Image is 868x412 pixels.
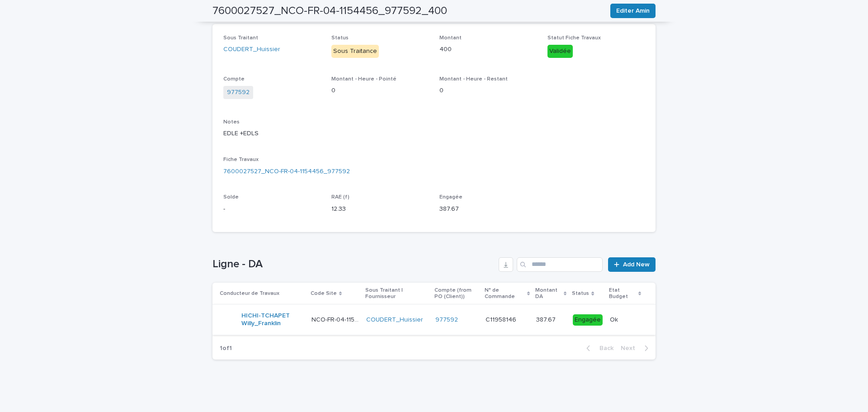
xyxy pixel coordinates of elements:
[486,314,518,324] p: C11958146
[439,35,462,41] span: Montant
[365,285,429,302] p: Sous Traitant | Fournisseur
[547,35,601,41] span: Statut Fiche Travaux
[579,344,617,352] button: Back
[617,344,656,352] button: Next
[610,4,656,18] button: Editer Amin
[616,6,650,15] span: Editer Amin
[331,76,396,82] span: Montant - Heure - Pointé
[485,285,524,302] p: N° de Commande
[439,45,537,54] p: 400
[223,129,645,138] p: EDLE +EDLS
[212,258,495,271] h1: Ligne - DA
[623,261,650,268] span: Add New
[435,316,458,324] a: 977592
[311,289,337,298] p: Code Site
[608,257,656,272] a: Add New
[212,5,447,18] h2: 7600027527_NCO-FR-04-1154456_977592_400
[223,204,321,214] p: -
[331,204,429,214] p: 12.33
[536,314,557,324] p: 387.67
[594,345,613,351] span: Back
[547,45,573,58] div: Validée
[331,35,349,41] span: Status
[434,285,480,302] p: Compte (from PO (Client))
[621,345,641,351] span: Next
[610,314,620,324] p: Ok
[223,76,245,82] span: Compte
[572,289,589,298] p: Status
[223,167,350,176] a: 7600027527_NCO-FR-04-1154456_977592
[212,305,656,335] tr: HICHI-TCHAPET Willy_Franklin NCO-FR-04-1154456NCO-FR-04-1154456 COUDERT_Huissier 977592 C11958146...
[212,337,239,360] p: 1 of 1
[439,204,537,214] p: 387.67
[573,314,603,326] div: Engagée
[517,257,603,272] input: Search
[331,45,379,58] div: Sous Traitance
[227,88,250,97] a: 977592
[223,35,258,41] span: Sous Traitant
[223,194,239,200] span: Solde
[311,314,361,324] p: NCO-FR-04-1154456
[609,285,636,302] p: Etat Budget
[331,194,349,200] span: RAE (f)
[535,285,561,302] p: Montant DA
[366,316,423,324] a: COUDERT_Huissier
[439,86,537,95] p: 0
[220,289,279,298] p: Conducteur de Travaux
[331,86,429,95] p: 0
[223,119,240,125] span: Notes
[439,76,508,82] span: Montant - Heure - Restant
[223,45,280,54] a: COUDERT_Huissier
[223,157,259,162] span: Fiche Travaux
[439,194,462,200] span: Engagée
[241,312,304,327] a: HICHI-TCHAPET Willy_Franklin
